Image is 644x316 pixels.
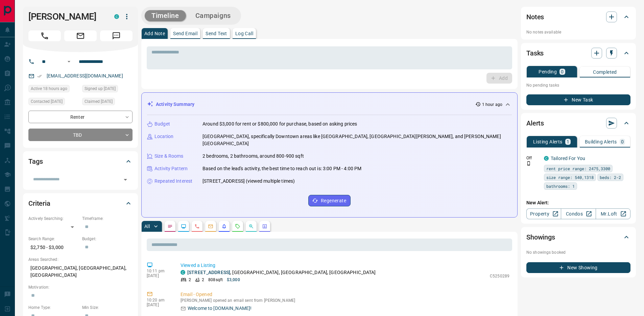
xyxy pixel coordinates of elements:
p: Building Alerts [585,139,617,144]
p: [PERSON_NAME] opened an email sent from [PERSON_NAME] [181,298,509,303]
p: Email - Opened [181,291,509,298]
p: Size & Rooms [154,153,184,160]
p: 10:11 pm [147,269,170,273]
p: No pending tasks [526,80,630,90]
p: 0 [561,69,564,74]
button: Regenerate [308,195,351,206]
div: Showings [526,229,630,245]
a: [STREET_ADDRESS] [187,270,230,275]
h2: Notes [526,12,544,22]
p: Welcome to [DOMAIN_NAME]! [188,305,252,312]
h1: [PERSON_NAME] [28,11,104,22]
p: $2,750 - $3,000 [28,242,79,253]
div: Mon Aug 25 2025 [28,98,79,107]
p: [DATE] [147,302,170,307]
p: [STREET_ADDRESS] (viewed multiple times) [202,178,295,185]
span: Message [100,30,133,41]
p: Viewed a Listing [181,262,509,269]
p: No notes available [526,29,630,35]
span: beds: 2-2 [600,174,621,181]
svg: Agent Actions [262,224,267,229]
p: Actively Searching: [28,216,79,222]
button: Campaigns [189,10,238,21]
a: Mr.Loft [596,208,630,219]
span: rent price range: 2475,3300 [546,165,610,172]
p: Home Type: [28,304,79,311]
p: Areas Searched: [28,256,133,263]
div: condos.ca [181,270,185,275]
p: , [GEOGRAPHIC_DATA], [GEOGRAPHIC_DATA], [GEOGRAPHIC_DATA] [187,269,376,276]
h2: Tasks [526,48,544,59]
div: Renter [28,111,133,123]
p: Completed [593,70,617,74]
button: Timeline [145,10,186,21]
span: size range: 540,1318 [546,174,594,181]
span: Signed up [DATE] [85,85,116,92]
p: Add Note [144,31,165,36]
div: Sun Aug 24 2025 [82,98,133,107]
p: 0 [621,139,624,144]
p: Pending [539,69,557,74]
p: [GEOGRAPHIC_DATA], [GEOGRAPHIC_DATA], [GEOGRAPHIC_DATA] [28,263,133,281]
h2: Tags [28,156,43,167]
a: Property [526,208,561,219]
p: Around $3,000 for rent or $800,000 for purchase, based on asking prices [202,120,357,128]
p: Activity Pattern [154,165,188,172]
h2: Criteria [28,198,50,209]
div: TBD [28,129,133,141]
svg: Listing Alerts [221,224,227,229]
p: 2 bedrooms, 2 bathrooms, around 800-900 sqft [202,153,304,160]
span: Contacted [DATE] [31,98,63,105]
span: Active 18 hours ago [31,85,67,92]
p: Send Text [206,31,227,36]
p: No showings booked [526,249,630,255]
p: Listing Alerts [533,139,563,144]
button: New Task [526,94,630,105]
svg: Notes [167,224,173,229]
p: New Alert: [526,199,630,206]
div: Notes [526,9,630,25]
span: Call [28,30,61,41]
svg: Requests [235,224,240,229]
a: Tailored For You [551,156,585,161]
div: Sun Aug 24 2025 [82,85,133,94]
div: Thu Sep 11 2025 [28,85,79,94]
div: Tags [28,153,133,170]
p: $3,000 [227,277,240,283]
p: 1 [567,139,569,144]
p: Search Range: [28,236,79,242]
svg: Push Notification Only [526,161,531,166]
p: Budget: [82,236,133,242]
p: 2 [202,277,204,283]
svg: Emails [208,224,213,229]
svg: Opportunities [248,224,254,229]
div: condos.ca [544,156,549,161]
svg: Calls [194,224,200,229]
p: Log Call [235,31,253,36]
p: [DATE] [147,273,170,278]
p: Motivation: [28,284,133,290]
div: Alerts [526,115,630,131]
p: Location [154,133,173,140]
svg: Lead Browsing Activity [181,224,186,229]
button: New Showing [526,262,630,273]
span: Claimed [DATE] [85,98,113,105]
p: 2 [189,277,191,283]
div: Criteria [28,195,133,211]
div: Tasks [526,45,630,61]
p: 1 hour ago [482,101,502,108]
p: Min Size: [82,304,133,311]
p: Timeframe: [82,216,133,222]
button: Open [65,58,73,66]
p: 808 sqft [208,277,223,283]
span: Email [64,30,97,41]
p: All [144,224,150,229]
a: Condos [561,208,596,219]
p: Based on the lead's activity, the best time to reach out is: 3:00 PM - 4:00 PM [202,165,361,172]
p: [GEOGRAPHIC_DATA], specifically Downtown areas like [GEOGRAPHIC_DATA], [GEOGRAPHIC_DATA][PERSON_N... [202,133,512,147]
p: Activity Summary [156,101,194,108]
div: condos.ca [114,14,119,19]
p: Budget [154,120,170,128]
p: 10:20 am [147,298,170,302]
p: Off [526,155,540,161]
